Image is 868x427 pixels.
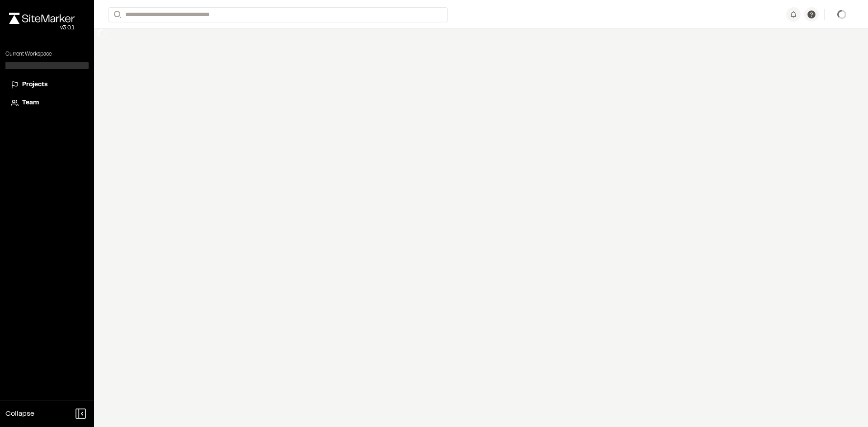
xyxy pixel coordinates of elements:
button: Search [108,7,125,22]
p: Current Workspace [5,50,89,58]
span: Team [22,98,39,108]
a: Team [11,98,83,108]
a: Projects [11,80,83,90]
div: Oh geez...please don't... [9,24,75,32]
span: Collapse [5,408,34,419]
span: Projects [22,80,47,90]
img: rebrand.png [9,13,75,24]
